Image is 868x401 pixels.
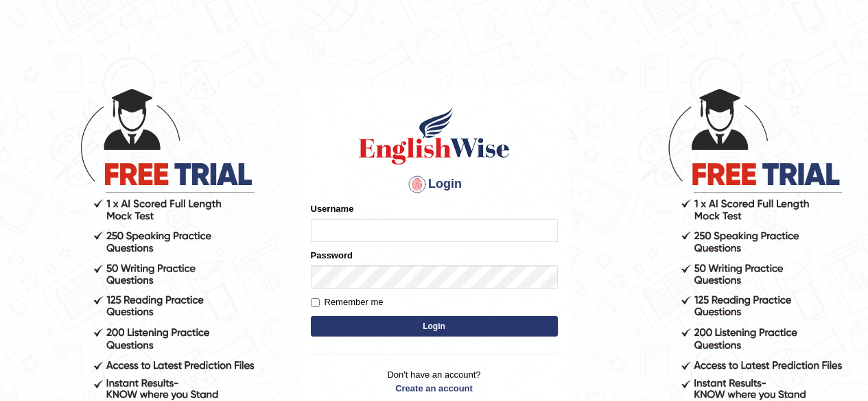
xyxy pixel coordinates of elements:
[311,298,320,307] input: Remember me
[356,105,513,167] img: Logo of English Wise sign in for intelligent practice with AI
[311,316,558,337] button: Login
[311,173,558,195] h4: Login
[311,382,558,395] a: Create an account
[311,295,384,309] label: Remember me
[311,249,353,262] label: Password
[311,202,354,215] label: Username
